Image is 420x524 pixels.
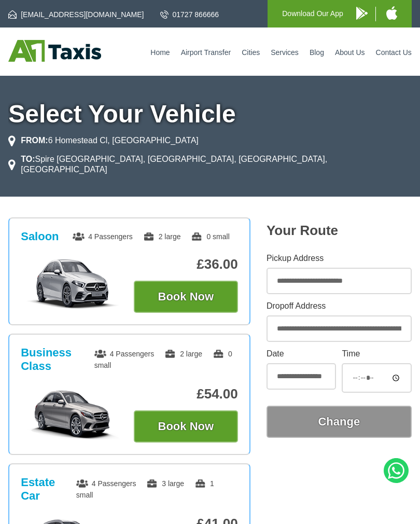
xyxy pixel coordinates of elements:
button: Book Now [134,410,238,443]
span: 2 large [143,232,181,241]
a: Blog [310,48,324,57]
p: £36.00 [134,256,238,272]
strong: FROM: [21,136,48,145]
strong: TO: [21,155,35,163]
a: Home [150,48,170,57]
span: 4 Passengers [94,350,155,358]
a: Airport Transfer [181,48,231,57]
label: Date [267,350,336,358]
img: A1 Taxis St Albans LTD [8,40,101,62]
img: Business Class [21,388,125,439]
label: Dropoff Address [267,302,412,310]
h2: Your Route [267,223,412,239]
label: Time [342,350,411,358]
li: Spire [GEOGRAPHIC_DATA], [GEOGRAPHIC_DATA], [GEOGRAPHIC_DATA], [GEOGRAPHIC_DATA] [8,153,412,176]
a: Cities [242,48,260,57]
h3: Estate Car [21,476,76,503]
a: About Us [335,48,365,57]
h1: Select Your Vehicle [8,102,412,127]
a: Services [271,48,299,57]
span: 3 large [146,479,184,488]
button: Book Now [134,281,238,313]
a: 01727 866666 [160,9,219,20]
img: A1 Taxis iPhone App [386,6,397,20]
img: A1 Taxis Android App [356,7,368,20]
p: Download Our App [282,7,343,20]
a: Contact Us [376,48,412,57]
span: 0 small [191,232,229,241]
span: 0 small [94,350,232,369]
img: Saloon [21,258,125,310]
p: £54.00 [134,386,238,402]
span: 4 Passengers [73,232,133,241]
h3: Business Class [21,346,94,373]
h3: Saloon [21,230,59,243]
button: Change [267,406,412,438]
label: Pickup Address [267,254,412,263]
span: 4 Passengers [76,479,136,488]
span: 2 large [164,350,202,358]
li: 6 Homestead Cl, [GEOGRAPHIC_DATA] [8,134,199,147]
span: 1 small [76,479,214,499]
a: [EMAIL_ADDRESS][DOMAIN_NAME] [8,9,144,20]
